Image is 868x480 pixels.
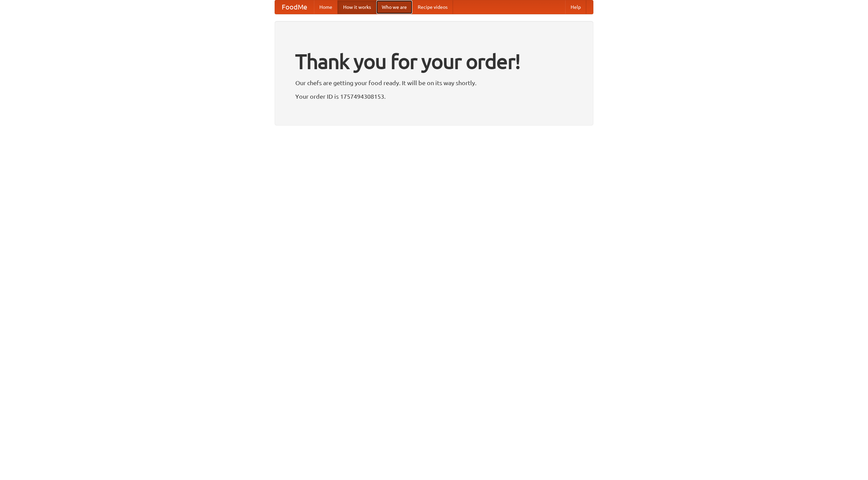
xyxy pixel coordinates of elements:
[295,78,573,88] p: Our chefs are getting your food ready. It will be on its way shortly.
[275,0,314,14] a: FoodMe
[338,0,376,14] a: How it works
[295,45,573,78] h1: Thank you for your order!
[295,91,573,101] p: Your order ID is 1757494308153.
[412,0,453,14] a: Recipe videos
[565,0,586,14] a: Help
[376,0,412,14] a: Who we are
[314,0,338,14] a: Home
